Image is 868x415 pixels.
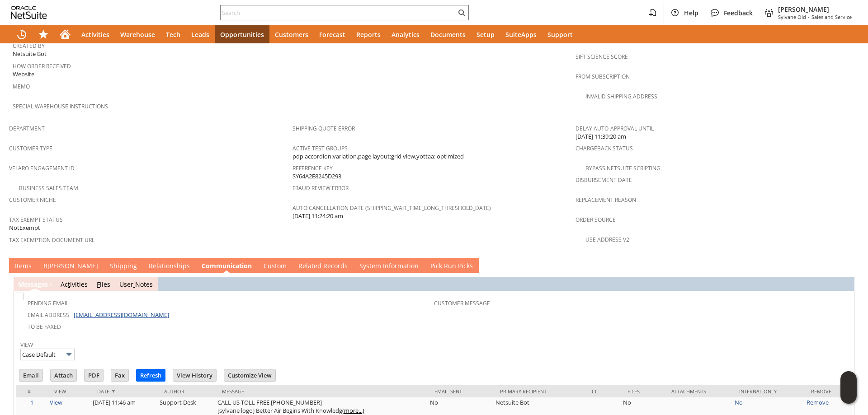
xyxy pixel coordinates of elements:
span: Reports [356,30,381,39]
a: Analytics [386,25,425,43]
a: System Information [357,261,421,271]
input: Search [221,7,456,18]
a: Pick Run Picks [428,261,475,271]
a: Shipping [108,261,139,271]
span: t [68,280,70,289]
a: B[PERSON_NAME] [41,261,100,271]
a: Email Address [28,311,69,319]
a: Documents [425,25,471,43]
span: Setup [476,30,495,39]
a: Replacement reason [576,196,636,204]
span: u [268,261,272,270]
a: Leads [186,25,215,43]
input: Attach [51,369,76,381]
div: Author [164,388,208,395]
span: Analytics [392,30,420,39]
span: Oracle Guided Learning Widget. To move around, please hold and drag [840,388,857,404]
a: View [20,341,33,349]
a: (more...) [342,406,364,415]
a: Memo [13,83,30,90]
div: Cc [592,388,614,395]
a: Items [13,261,34,271]
a: Remove [807,398,829,406]
a: No [735,398,743,406]
a: Communication [199,261,254,271]
a: Customer Type [9,145,52,152]
a: Warehouse [115,25,160,43]
a: Opportunities [215,25,269,43]
span: Sylvane Old [778,14,806,20]
a: Relationships [146,261,192,271]
a: How Order Received [13,62,71,70]
a: Pending Email [28,299,69,307]
a: Created By [13,42,45,50]
a: Chargeback Status [576,145,633,152]
span: R [149,261,153,270]
svg: Recent Records [16,29,27,40]
a: UserNotes [119,280,153,289]
span: Netsuite Bot [13,50,47,58]
a: Files [97,280,110,289]
svg: Shortcuts [38,29,49,40]
a: Setup [471,25,500,43]
a: Sift Science Score [576,53,628,61]
a: To Be Faxed [28,323,61,331]
span: S [110,261,113,270]
span: B [43,261,47,270]
a: Tax Exemption Document URL [9,236,94,244]
svg: logo [11,6,47,19]
div: Email Sent [434,388,486,395]
a: Fraud Review Error [292,184,349,192]
a: Order Source [576,216,616,224]
span: Activities [81,30,109,39]
a: Customers [269,25,314,43]
svg: Search [456,7,467,18]
div: Primary Recipient [500,388,579,395]
span: NotExempt [9,224,40,232]
a: Customer Niche [9,196,56,204]
span: Support [547,30,573,39]
span: Documents [430,30,466,39]
span: Sales and Service [811,14,852,20]
span: Warehouse [120,30,155,39]
div: Date [97,388,150,395]
span: Website [13,70,34,79]
a: Invalid Shipping Address [585,93,657,100]
span: F [97,280,100,289]
input: Email [19,369,42,381]
span: Forecast [319,30,345,39]
span: - [808,14,810,20]
a: View [50,398,62,406]
a: From Subscription [576,73,630,80]
span: [DATE] 11:24:20 am [292,212,343,220]
span: Tech [166,30,180,39]
a: Active Test Groups [292,145,348,152]
a: Custom [261,261,289,271]
a: Related Records [296,261,350,271]
span: Customers [275,30,308,39]
iframe: Click here to launch Oracle Guided Learning Help Panel [840,371,857,404]
div: Shortcuts [33,25,54,43]
a: Unrolled view on [843,260,854,270]
a: Forecast [314,25,351,43]
a: Department [9,125,45,132]
a: Velaro Engagement ID [9,164,75,172]
span: C [202,261,206,270]
a: Home [54,25,76,43]
input: Fax [111,369,128,381]
a: Recent Records [11,25,33,43]
a: Reference Key [292,164,333,172]
span: y [363,261,366,270]
a: Tech [160,25,186,43]
div: Internal Only [739,388,797,395]
a: Support [542,25,578,43]
a: Bypass NetSuite Scripting [585,164,660,172]
span: Help [684,9,698,17]
span: P [430,261,434,270]
input: PDF [85,369,103,381]
span: I [15,261,17,270]
span: SY64A2E8245D293 [292,172,341,181]
input: Customize View [224,369,275,381]
input: View History [173,369,216,381]
a: Use Address V2 [585,236,629,243]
